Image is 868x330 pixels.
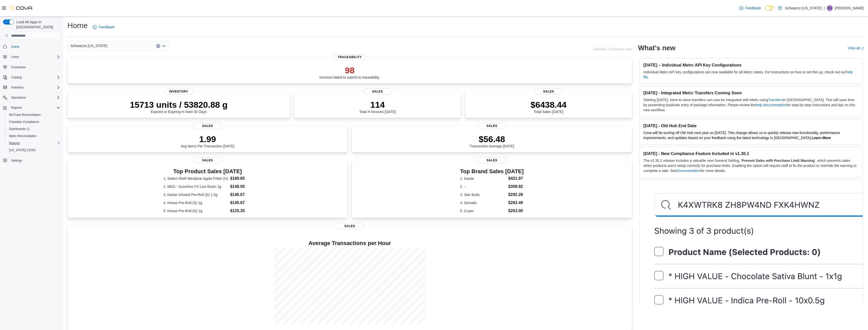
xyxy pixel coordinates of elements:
[835,5,864,11] p: [PERSON_NAME]
[460,192,506,197] dt: 3. Star Buds
[848,46,864,50] a: View allExternal link
[9,141,20,145] span: Reports
[785,5,822,11] p: Schwazze [US_STATE]
[508,175,524,182] dd: $421.97
[1,63,62,71] button: Customers
[9,134,36,138] span: Metrc Reconciliation
[181,134,234,148] div: Avg Items Per Transaction [DATE]
[1,84,62,91] button: Inventory
[334,54,366,60] span: Traceability
[130,100,228,110] p: 15713 units / 53820.88 g
[643,123,859,128] h3: [DATE] - Old Hub End Date
[1,53,62,60] button: Users
[756,103,787,107] a: help documentation
[1,104,62,111] button: Reports
[11,85,24,90] span: Inventory
[359,100,396,110] p: 114
[531,100,567,114] div: Total Sales [DATE]
[812,136,831,140] a: Learn More
[5,111,62,118] button: BioTrack Reconciliation
[460,184,506,189] dt: 2. -
[742,159,815,163] strong: Prevent Sales with Purchase Limit Warning
[9,113,41,117] span: BioTrack Reconciliation
[7,112,60,118] span: BioTrack Reconciliation
[861,47,864,50] svg: External link
[1,94,62,101] button: Operations
[9,105,60,111] span: Reports
[193,157,222,163] span: Sales
[9,54,60,60] span: Users
[7,147,38,153] a: [US_STATE] CCRS
[7,112,43,118] a: BioTrack Reconciliation
[9,148,35,152] span: [US_STATE] CCRS
[9,84,60,91] span: Inventory
[7,140,22,146] a: Reports
[534,89,563,95] span: Sales
[163,168,252,174] h3: Top Product Sales [DATE]
[643,70,853,79] a: help file
[10,6,33,11] img: Cova
[9,95,60,101] span: Operations
[745,6,761,11] span: Feedback
[11,65,26,69] span: Customers
[11,75,22,79] span: Catalog
[320,65,380,79] div: Invoices failed to submit to traceability.
[164,89,193,95] span: Inventory
[7,140,60,146] span: Reports
[7,119,41,125] a: Canadian Compliance
[230,200,252,206] dd: $145.87
[359,100,396,114] div: Total # Invoices [DATE]
[91,22,116,32] a: Feedback
[163,176,228,181] dt: 1. Select Shelf Westpine Apple Fritter (H)
[827,5,833,11] div: Gulzar Sayall
[181,134,234,144] p: 1.99
[9,105,24,111] button: Reports
[7,119,60,125] span: Canadian Compliance
[5,140,62,147] button: Reports
[460,168,524,174] h3: Top Brand Sales [DATE]
[5,133,62,140] button: Metrc Reconciliation
[1,43,62,50] button: Home
[230,175,252,182] dd: $189.85
[508,200,524,206] dd: $283.49
[824,5,825,11] p: |
[9,127,29,131] span: Dashboards
[1,157,62,164] button: Settings
[7,126,31,132] a: Dashboards
[643,90,859,95] h3: [DATE] - Integrated Metrc Transfers Coming Soon
[7,133,39,139] a: Metrc Reconciliation
[478,157,506,163] span: Sales
[508,208,524,214] dd: $263.00
[3,41,60,177] nav: Complex example
[768,98,783,102] a: Transfers
[827,5,832,11] span: GS
[11,159,22,163] span: Settings
[643,70,859,80] p: Individual Metrc API key configurations are now available for all Metrc states. For instructions ...
[9,44,21,50] a: Home
[7,133,60,139] span: Metrc Reconciliation
[737,3,763,13] a: Feedback
[11,106,22,110] span: Reports
[9,64,28,70] a: Customers
[5,125,62,133] a: Dashboards
[9,157,60,164] span: Settings
[163,192,228,197] dt: 3. Kaviar Infused Pre-Roll (S) 1.5g
[99,25,114,30] span: Feedback
[163,184,228,189] dt: 2. MED - Sunshine FS Live Rosin 1g
[9,95,28,101] button: Operations
[193,123,222,129] span: Sales
[7,147,60,153] span: Washington CCRS
[643,151,859,156] h3: [DATE] - New Compliance Feature Included in v1.30.1
[5,147,62,154] button: [US_STATE] CCRS
[11,45,19,49] span: Home
[9,74,24,80] button: Catalog
[470,134,514,148] div: Transaction Average [DATE]
[1,74,62,81] button: Catalog
[460,176,506,181] dt: 1. Kaviar
[9,74,60,80] span: Catalog
[593,47,632,51] p: Updated 1 minute(s) ago
[9,43,60,50] span: Home
[156,44,160,48] button: Clear input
